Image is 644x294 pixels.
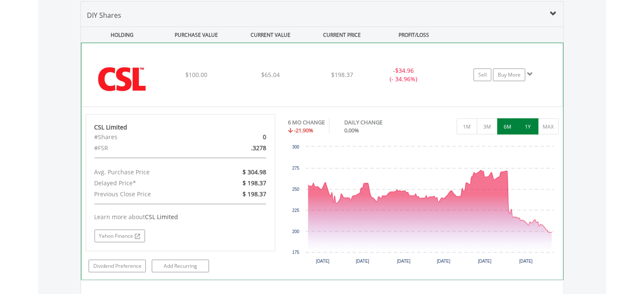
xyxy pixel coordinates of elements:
text: [DATE] [316,259,329,264]
text: [DATE] [356,259,369,264]
text: 250 [292,187,299,192]
div: Delayed Price* [88,178,211,189]
div: PROFIT/LOSS [378,27,450,43]
span: -21.90% [294,126,313,134]
a: Sell [474,69,491,81]
div: #FSR [88,143,211,154]
span: $34.96 [395,66,414,74]
span: CSL Limited [145,213,178,221]
text: [DATE] [397,259,411,264]
a: Add Recurring [152,260,209,272]
div: .3278 [211,143,273,154]
text: 200 [292,229,299,234]
a: Dividend Preference [89,260,146,272]
span: $100.00 [185,71,207,79]
text: 300 [292,145,299,149]
div: Avg. Purchase Price [88,167,211,178]
svg: Interactive chart [288,143,558,269]
span: $65.04 [261,71,280,79]
a: Buy More [493,69,525,81]
div: PURCHASE VALUE [160,27,233,43]
span: DIY Shares [87,11,122,20]
div: CURRENT PRICE [308,27,376,43]
div: Learn more about [95,213,267,221]
div: CSL Limited [95,123,267,132]
div: 0 [211,132,273,143]
div: CURRENT VALUE [234,27,307,43]
div: 6 MO CHANGE [288,118,325,126]
div: DAILY CHANGE [344,118,412,126]
button: MAX [538,118,559,135]
text: [DATE] [437,259,451,264]
text: 175 [292,250,299,255]
text: 275 [292,166,299,170]
button: 1M [457,118,477,135]
a: Yahoo Finance [95,230,145,242]
span: $198.37 [331,71,353,79]
div: HOLDING [81,27,159,43]
span: $ 304.98 [243,168,266,176]
div: #Shares [88,132,211,143]
img: EQU.AU.CSL.png [86,54,159,104]
span: $ 198.37 [243,179,266,187]
div: Chart. Highcharts interactive chart. [288,143,559,269]
text: [DATE] [478,259,492,264]
button: 1Y [518,118,538,135]
div: Previous Close Price [88,189,211,200]
text: 225 [292,208,299,213]
span: $ 198.37 [243,190,266,198]
button: 6M [497,118,518,135]
button: 3M [477,118,498,135]
text: [DATE] [519,259,533,264]
span: 0.00% [344,126,359,134]
div: - (- 34.96%) [371,66,435,83]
